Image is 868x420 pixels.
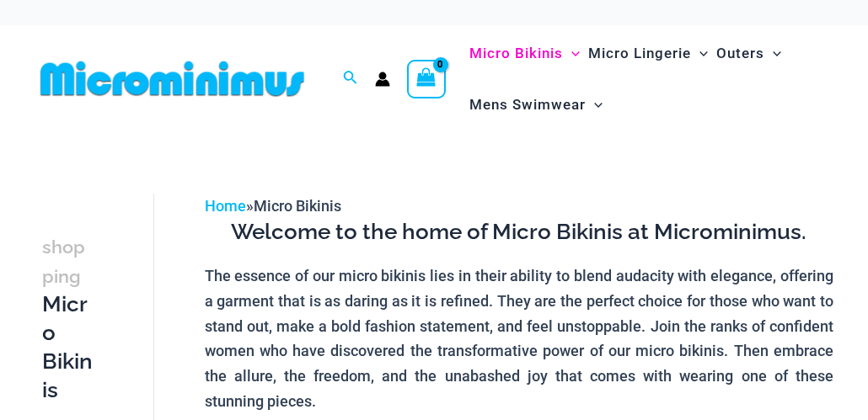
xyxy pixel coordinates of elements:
span: Micro Bikinis [254,197,341,215]
span: Outers [716,32,764,75]
a: View Shopping Cart, empty [407,60,446,98]
a: Account icon link [375,72,390,87]
a: Search icon link [343,68,358,89]
span: shopping [42,237,85,287]
p: The essence of our micro bikinis lies in their ability to blend audacity with elegance, offering ... [205,263,834,413]
span: » [205,197,341,215]
span: Menu Toggle [563,32,580,75]
a: Home [205,197,246,215]
span: Menu Toggle [764,32,781,75]
nav: Site Navigation [463,25,834,133]
h3: Welcome to the home of Micro Bikinis at Microminimus. [205,218,834,247]
a: Micro LingerieMenu ToggleMenu Toggle [584,28,712,79]
span: Menu Toggle [586,83,603,126]
a: Micro BikinisMenu ToggleMenu Toggle [465,28,584,79]
a: Mens SwimwearMenu ToggleMenu Toggle [465,79,607,130]
h3: Micro Bikinis [42,232,94,405]
span: Mens Swimwear [469,83,586,126]
a: OutersMenu ToggleMenu Toggle [712,28,785,79]
span: Menu Toggle [691,32,708,75]
span: Micro Bikinis [469,32,563,75]
img: MM SHOP LOGO FLAT [34,60,311,98]
span: Micro Lingerie [588,32,691,75]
